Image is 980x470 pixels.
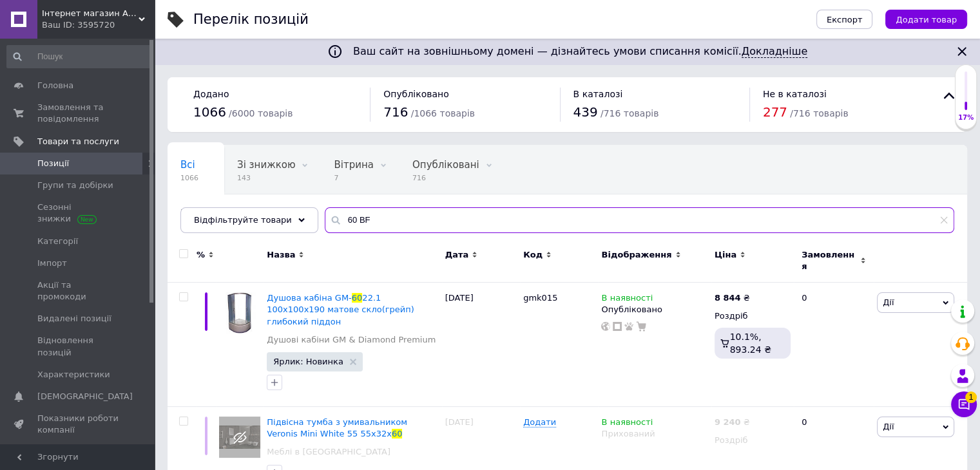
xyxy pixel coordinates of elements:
span: Ярлик: Новинка [273,357,343,366]
span: Дії [883,422,894,431]
span: Додано [193,89,229,99]
span: 10.1%, 893.24 ₴ [730,332,771,355]
b: 8 844 [715,293,741,303]
span: Код [523,249,543,261]
span: / 6000 товарів [229,108,293,118]
span: 60 [392,429,403,438]
span: В наявності [601,293,653,306]
span: Назва [267,249,295,261]
span: Ваш сайт на зовнішньому домені — дізнайтесь умови списання комісії. [353,45,807,58]
span: Видалені позиції [37,313,111,324]
div: ₴ [715,292,750,304]
div: Роздріб [715,435,791,446]
span: 1 [965,388,977,400]
div: [DATE] [442,283,520,407]
a: Докладніше [742,45,807,58]
span: Сезонні знижки [37,202,119,225]
span: 1066 [193,104,226,120]
span: / 716 товарів [600,108,658,118]
span: 7 [334,173,373,183]
input: Пошук [6,45,152,68]
span: Показники роботи компанії [37,413,119,436]
span: / 716 товарів [790,108,848,118]
span: gmk015 [523,293,557,303]
a: Підвісна тумба з умивальником Veronis Mini White 55 55х32х60 [267,417,407,438]
span: Характеристики [37,369,110,381]
span: Вітрина [334,159,373,171]
button: Експорт [816,10,873,29]
div: ₴ [715,417,750,428]
span: Не в каталозі [763,89,827,99]
input: Пошук по назві позиції, артикулу і пошуковим запитам [325,207,954,233]
button: Додати товар [885,10,967,29]
span: Акції та промокоди [37,279,119,303]
span: 716 [383,104,408,120]
span: Ціна [715,249,736,261]
span: Замовлення та повідомлення [37,102,119,125]
div: Прихований [601,428,707,440]
span: Відображення [601,249,671,261]
span: Дії [883,297,894,307]
span: 439 [573,104,598,120]
span: Дата [445,249,469,261]
span: [DEMOGRAPHIC_DATA] [37,391,133,402]
span: Групи та добірки [37,180,113,191]
a: Душові кабіни GM & Diamond Premium [267,334,436,346]
span: 277 [763,104,787,120]
div: Опубліковано [601,304,707,315]
div: 0 [794,283,874,407]
a: Душова кабіна GM-6022.1 100x100x190 матове скло(грейп) глибокий піддон [267,293,414,326]
span: Опубліковано [383,89,449,99]
span: Експорт [827,15,863,24]
span: 60 [352,293,363,303]
img: Душевая кабина GM-6022.1 100x100x190 матовое стекло(грейп) , глубокий поддон [219,292,260,334]
span: Інтернет магазин Астрей [42,8,139,19]
span: Душова кабіна GM- [267,293,352,303]
span: Позиції [37,158,69,169]
span: / 1066 товарів [411,108,475,118]
span: Підвісна тумба з умивальником Veronis Mini White 55 55х32х [267,417,407,438]
b: 9 240 [715,417,741,427]
span: 143 [237,173,295,183]
span: Імпорт [37,258,67,269]
span: Відновлення позицій [37,335,119,358]
span: В наявності [601,417,653,431]
span: % [197,249,205,261]
span: Категорії [37,236,78,247]
span: Додати товар [896,15,957,24]
div: Роздріб [715,310,791,322]
span: 22.1 100x100x190 матове скло(грейп) глибокий піддон [267,293,414,326]
span: В каталозі [573,89,623,99]
a: Меблі в [GEOGRAPHIC_DATA] [267,446,390,458]
div: 17% [956,113,976,122]
span: Всі [180,159,195,171]
span: 1066 [180,173,198,183]
div: Перелік позицій [193,13,309,26]
span: Замовлення [802,249,857,272]
button: Чат з покупцем1 [951,391,977,417]
span: Відфільтруйте товари [194,215,292,225]
img: Подвесная тумба с умывальником Veronis Mini White 55 55х32х60 [219,417,260,458]
span: Приховані [180,208,233,220]
span: Опубліковані [412,159,479,171]
svg: Закрити [954,44,970,59]
span: Головна [37,80,73,91]
span: 716 [412,173,479,183]
span: Зі знижкою [237,159,295,171]
span: Товари та послуги [37,136,119,147]
span: Додати [523,417,556,428]
div: Ваш ID: 3595720 [42,19,155,31]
